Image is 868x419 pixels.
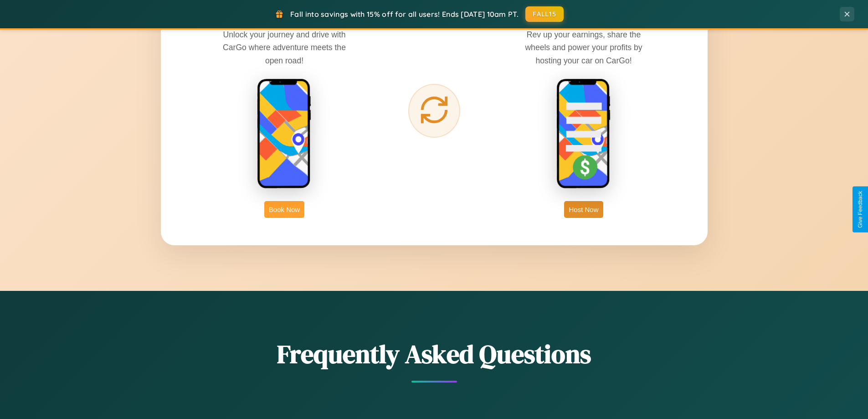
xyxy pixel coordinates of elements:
img: rent phone [257,78,312,190]
h2: Frequently Asked Questions [161,336,708,372]
button: Host Now [564,201,603,218]
p: Rev up your earnings, share the wheels and power your profits by hosting your car on CarGo! [515,28,652,67]
span: Fall into savings with 15% off for all users! Ends [DATE] 10am PT. [290,10,519,19]
p: Unlock your journey and drive with CarGo where adventure meets the open road! [216,28,353,67]
img: host phone [556,78,611,190]
div: Give Feedback [857,191,863,228]
button: FALL15 [525,6,564,22]
button: Book Now [264,201,304,218]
